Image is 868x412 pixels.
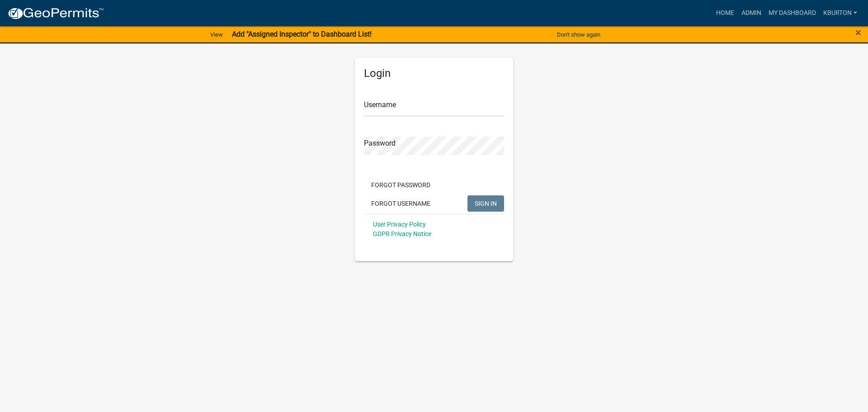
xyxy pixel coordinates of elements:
[373,221,426,228] a: User Privacy Policy
[467,195,504,212] button: SIGN IN
[712,5,738,22] a: Home
[738,5,765,22] a: Admin
[765,5,820,22] a: My Dashboard
[855,26,861,39] span: ×
[475,199,497,207] span: SIGN IN
[207,27,226,42] a: View
[855,27,861,38] button: Close
[364,177,438,193] button: Forgot Password
[820,5,861,22] a: kburton
[364,67,504,80] h5: Login
[373,230,431,237] a: GDPR Privacy Notice
[364,195,438,212] button: Forgot Username
[553,27,604,42] button: Don't show again
[232,30,372,38] strong: Add "Assigned Inspector" to Dashboard List!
